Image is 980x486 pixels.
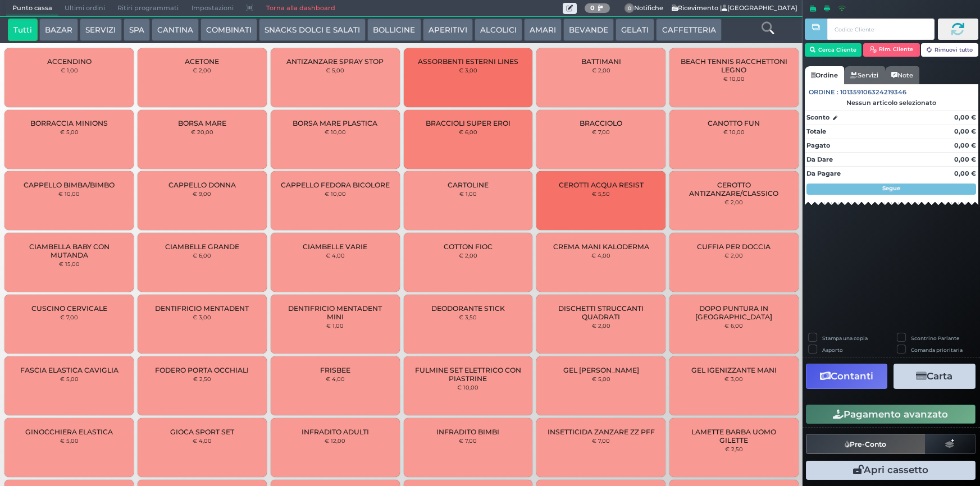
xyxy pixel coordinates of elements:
[326,252,345,259] small: € 4,00
[47,57,92,66] span: ACCENDINO
[423,19,473,41] button: APERITIVI
[954,141,976,149] strong: 0,00 €
[679,304,789,321] span: DOPO PUNTURA IN [GEOGRAPHIC_DATA]
[185,57,219,66] span: ACETONE
[840,88,906,97] span: 101359106324219346
[200,19,257,41] button: COMBINATI
[155,304,249,313] span: DENTIFRICIO MENTADENT
[590,4,595,12] b: 0
[724,322,743,329] small: € 6,00
[806,434,926,454] button: Pre-Conto
[60,314,78,320] small: € 7,00
[725,446,743,452] small: € 2,50
[286,57,384,66] span: ANTIZANZARE SPRAY STOP
[911,346,963,354] label: Comanda prioritaria
[806,405,976,424] button: Pagamento avanzato
[193,437,212,444] small: € 4,00
[559,181,644,189] span: CEROTTI ACQUA RESIST
[459,314,477,320] small: € 3,50
[708,119,760,127] span: CANOTTO FUN
[459,252,477,259] small: € 2,00
[954,169,976,177] strong: 0,00 €
[280,304,390,321] span: DENTIFRICIO MENTADENT MINI
[325,129,346,135] small: € 10,00
[326,67,344,74] small: € 5,00
[625,3,635,13] span: 0
[844,66,885,84] a: Servizi
[193,314,211,320] small: € 3,00
[303,242,367,251] span: CIAMBELLE VARIE
[8,19,38,41] button: Tutti
[697,242,771,251] span: CUFFIA PER DOCCIA
[691,366,777,374] span: GEL IGENIZZANTE MANI
[563,19,614,41] button: BEVANDE
[885,66,919,84] a: Note
[302,428,369,436] span: INFRADITO ADULTI
[806,169,841,177] strong: Da Pagare
[546,304,656,321] span: DISCHETTI STRUCCANTI QUADRATI
[863,43,920,57] button: Rim. Cliente
[320,366,350,374] span: FRISBEE
[61,67,78,74] small: € 1,00
[580,119,622,127] span: BRACCIOLO
[193,190,211,197] small: € 9,00
[293,119,377,127] span: BORSA MARE PLASTICA
[723,129,745,135] small: € 10,00
[894,364,975,389] button: Carta
[806,364,887,389] button: Contanti
[30,119,108,127] span: BORRACCIA MINIONS
[679,181,789,198] span: CEROTTO ANTIZANZARE/CLASSICO
[191,129,213,135] small: € 20,00
[679,428,789,444] span: LAMETTE BARBA UOMO GILETTE
[418,57,518,66] span: ASSORBENTI ESTERNI LINES
[165,242,239,251] span: CIAMBELLE GRANDE
[168,181,236,189] span: CAPPELLO DONNA
[325,437,345,444] small: € 12,00
[805,66,844,84] a: Ordine
[581,57,621,66] span: BATTIMANI
[563,366,639,374] span: GEL [PERSON_NAME]
[592,129,610,135] small: € 7,00
[60,375,79,382] small: € 5,00
[524,19,562,41] button: AMARI
[259,19,366,41] button: SNACKS DOLCI E SALATI
[281,181,390,189] span: CAPPELLO FEDORA BICOLORE
[124,19,150,41] button: SPA
[448,181,489,189] span: CARTOLINE
[20,366,118,374] span: FASCIA ELASTICA CAVIGLIA
[178,119,226,127] span: BORSA MARE
[60,437,79,444] small: € 5,00
[436,428,499,436] span: INFRADITO BIMBI
[459,190,477,197] small: € 1,00
[31,304,107,313] span: CUSCINO CERVICALE
[827,19,935,40] input: Codice Cliente
[431,304,505,313] span: DEODORANTE STICK
[14,242,124,259] span: CIAMBELLA BABY CON MUTANDA
[259,1,341,16] a: Torna alla dashboard
[724,199,743,205] small: € 2,00
[882,185,900,192] strong: Segue
[679,57,789,74] span: BEACH TENNIS RACCHETTONI LEGNO
[911,334,959,342] label: Scontrino Parlante
[193,375,211,382] small: € 2,50
[457,384,478,391] small: € 10,00
[444,242,493,251] span: COTTON FIOC
[326,322,344,329] small: € 1,00
[185,1,240,16] span: Impostazioni
[413,366,523,383] span: FULMINE SET ELETTRICO CON PIASTRINE
[806,141,830,149] strong: Pagato
[806,155,833,163] strong: Da Dare
[193,67,211,74] small: € 2,00
[592,67,610,74] small: € 2,00
[724,375,743,382] small: € 3,00
[80,19,121,41] button: SERVIZI
[6,1,58,16] span: Punto cassa
[724,252,743,259] small: € 2,00
[806,461,976,480] button: Apri cassetto
[592,437,610,444] small: € 7,00
[954,113,976,121] strong: 0,00 €
[24,181,115,189] span: CAPPELLO BIMBA/BIMBO
[155,366,249,374] span: FODERO PORTA OCCHIALI
[592,190,610,197] small: € 5,50
[325,190,346,197] small: € 10,00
